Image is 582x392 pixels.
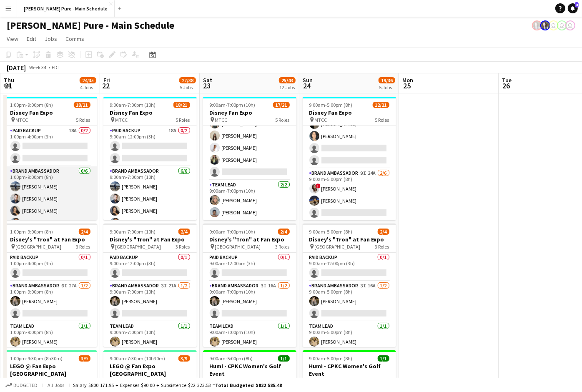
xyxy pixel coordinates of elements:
div: Salary $800 171.95 + Expenses $90.00 + Subsistence $22 323.53 = [73,382,282,388]
app-card-role: Team Lead2/29:00am-7:00pm (10h)[PERSON_NAME][PERSON_NAME] [203,180,296,221]
app-job-card: 9:00am-7:00pm (10h)2/4Disney's "Tron" at Fan Expo [GEOGRAPHIC_DATA]3 RolesPaid Backup0/19:00am-12... [203,224,296,347]
a: 4 [568,3,578,13]
span: View [7,35,18,43]
app-card-role: Paid Backup0/19:00am-12:00pm (3h) [103,253,197,281]
a: Jobs [41,33,60,44]
span: [GEOGRAPHIC_DATA] [215,244,261,250]
div: 5 Jobs [379,84,395,90]
span: Comms [65,35,84,43]
span: Fri [103,76,110,84]
app-job-card: 9:00am-7:00pm (10h)18/21Disney Fan Expo MTCC5 RolesPaid Backup18A0/29:00am-12:00pm (3h) Brand Amb... [103,97,197,220]
h3: Disney Fan Expo [103,109,197,116]
span: 2/4 [79,229,90,235]
span: 2/4 [378,229,389,235]
app-card-role: Brand Ambassador6/69:00am-7:00pm (10h)[PERSON_NAME][PERSON_NAME][PERSON_NAME][PERSON_NAME] [103,166,197,255]
h3: LEGO @ Fan Expo [GEOGRAPHIC_DATA] [103,362,197,377]
span: Tue [502,76,512,84]
span: 5 Roles [76,117,90,123]
span: 9:00am-5:00pm (8h) [309,102,353,108]
span: Thu [4,76,14,84]
app-card-role: Brand Ambassador6/61:00pm-9:00pm (8h)[PERSON_NAME][PERSON_NAME][PERSON_NAME][PERSON_NAME] [4,166,97,255]
div: 4 Jobs [80,84,96,90]
app-job-card: 1:00pm-9:00pm (8h)18/21Disney Fan Expo MTCC5 RolesPaid Backup18A0/21:00pm-4:00pm (3h) Brand Ambas... [4,97,97,220]
span: 12/21 [373,102,389,108]
span: Budgeted [13,382,38,388]
span: 22 [102,81,110,90]
div: 5 Jobs [180,84,196,90]
app-card-role: Paid Backup0/11:00pm-4:00pm (3h) [4,253,97,281]
span: 2/4 [178,229,190,235]
span: 1/1 [378,355,389,362]
h3: Disney Fan Expo [303,109,396,116]
span: 5 Roles [176,117,190,123]
app-card-role: Paid Backup18A0/29:00am-12:00pm (3h) [103,126,197,166]
span: 1:00pm-9:00pm (8h) [10,102,53,108]
span: 1:00pm-9:30pm (8h30m) [10,355,63,362]
span: 1:00pm-9:00pm (8h) [10,229,53,235]
app-user-avatar: Tifany Scifo [557,20,567,30]
a: Edit [23,33,40,44]
span: 26 [501,81,512,90]
span: 9:00am-7:00pm (10h) [110,102,156,108]
app-job-card: 9:00am-5:00pm (8h)12/21Disney Fan Expo MTCC5 Roles[PERSON_NAME][PERSON_NAME][PERSON_NAME][PERSON_... [303,97,396,220]
h3: Disney's "Tron" at Fan Expo [303,236,396,243]
span: 19/36 [379,77,395,83]
span: 3 Roles [276,244,290,250]
span: Sat [203,76,212,84]
span: Edit [27,35,36,43]
span: 9:00am-5:00pm (8h) [210,355,253,362]
h1: [PERSON_NAME] Pure - Main Schedule [7,19,174,32]
span: Mon [402,76,413,84]
h3: Disney's "Tron" at Fan Expo [4,236,97,243]
app-user-avatar: Tifany Scifo [565,20,575,30]
span: 3/9 [178,355,190,362]
span: 9:00am-7:00pm (10h) [110,229,156,235]
app-job-card: 1:00pm-9:00pm (8h)2/4Disney's "Tron" at Fan Expo [GEOGRAPHIC_DATA]3 RolesPaid Backup0/11:00pm-4:0... [4,224,97,347]
span: MTCC [115,117,128,123]
span: 9:00am-5:00pm (8h) [309,355,353,362]
h3: Humi - CPKC Women's Golf Event [203,362,296,377]
app-card-role: Brand Ambassador9I24A2/69:00am-5:00pm (8h)![PERSON_NAME][PERSON_NAME] [303,168,396,257]
span: 25/43 [279,77,296,83]
app-card-role: Team Lead1/19:00am-7:00pm (10h)[PERSON_NAME] [103,322,197,350]
span: 9:00am-7:00pm (10h) [210,229,256,235]
button: Budgeted [4,381,39,390]
app-user-avatar: Ashleigh Rains [532,20,542,30]
a: Comms [62,33,88,44]
app-card-role: Team Lead1/19:00am-7:00pm (10h)[PERSON_NAME] [203,322,296,350]
app-card-role: Paid Backup0/19:00am-12:00pm (3h) [303,253,396,281]
app-job-card: 9:00am-7:00pm (10h)2/4Disney's "Tron" at Fan Expo [GEOGRAPHIC_DATA]3 RolesPaid Backup0/19:00am-12... [103,224,197,347]
h3: Disney's "Tron" at Fan Expo [103,236,197,243]
div: EDT [52,64,60,70]
app-card-role: Team Lead1/19:00am-5:00pm (8h)[PERSON_NAME] [303,322,396,350]
h3: Disney Fan Expo [4,109,97,116]
app-card-role: Paid Backup0/19:00am-12:00pm (3h) [203,253,296,281]
app-card-role: Paid Backup18A0/21:00pm-4:00pm (3h) [4,126,97,166]
span: MTCC [16,117,28,123]
span: 5 Roles [375,117,389,123]
app-user-avatar: Ashleigh Rains [540,20,550,30]
app-job-card: 9:00am-5:00pm (8h)2/4Disney's "Tron" at Fan Expo [GEOGRAPHIC_DATA]3 RolesPaid Backup0/19:00am-12:... [303,224,396,347]
span: 5 Roles [276,117,290,123]
span: 4 [575,2,579,8]
span: All jobs [46,382,66,388]
span: 25 [401,81,413,90]
app-card-role: Team Lead1/11:00pm-9:00pm (8h)[PERSON_NAME] [4,322,97,350]
h3: Disney's "Tron" at Fan Expo [203,236,296,243]
span: 27/38 [179,77,196,83]
span: 17/21 [273,102,290,108]
h3: Humi - CPKC Women's Golf Event [303,362,396,377]
span: 18/21 [74,102,90,108]
span: 9:00am-7:00pm (10h) [210,102,256,108]
app-card-role: Brand Ambassador6I27A1/21:00pm-9:00pm (8h)[PERSON_NAME] [4,281,97,322]
a: View [3,33,22,44]
h3: Disney Fan Expo [203,109,296,116]
span: MTCC [215,117,228,123]
app-job-card: 9:00am-7:00pm (10h)17/21Disney Fan Expo MTCC5 Roles Brand Ambassador6I21A4/59:00am-7:00pm (10h)[P... [203,97,296,220]
app-card-role: Brand Ambassador3I21A1/29:00am-7:00pm (10h)[PERSON_NAME] [103,281,197,322]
